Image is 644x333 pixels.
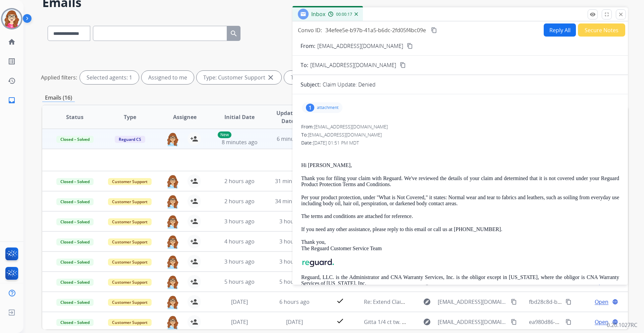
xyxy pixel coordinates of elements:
p: Claim Update: Denied [323,80,376,89]
span: Customer Support [108,279,152,286]
span: Closed – Solved [56,299,94,306]
span: Re: Extend Claim Update [364,298,426,306]
span: Assignee [173,113,197,121]
span: 3 hours ago [279,258,310,265]
mat-icon: content_copy [566,299,572,305]
span: [DATE] [231,318,248,326]
span: Closed – Solved [56,178,94,185]
mat-icon: check [336,317,344,325]
span: 5 hours ago [279,278,310,285]
span: fbd28c8d-bdae-4362-b3d1-af00fb2029cc [529,298,630,306]
span: Closed – Solved [56,136,94,143]
span: 34 minutes ago [275,198,314,205]
span: [EMAIL_ADDRESS][DOMAIN_NAME] [438,298,507,306]
button: Secure Notes [578,23,625,37]
span: [EMAIL_ADDRESS][DOMAIN_NAME] [314,123,388,130]
mat-icon: inbox [8,96,16,104]
img: agent-avatar [166,174,179,188]
span: Customer Support [108,238,152,245]
mat-icon: explore [423,298,431,306]
span: 6 minutes ago [277,135,313,143]
p: Subject: [301,80,321,89]
mat-icon: person_add [190,135,198,143]
p: Reguard, LLC. is the Administrator and CNA Warranty Services, Inc. is the obligor except in [US_S... [301,274,619,287]
mat-icon: person_add [190,278,198,286]
mat-icon: content_copy [511,299,517,305]
p: attachment [317,105,338,110]
img: agent-avatar [166,295,179,309]
mat-icon: language [612,319,618,325]
span: [EMAIL_ADDRESS][DOMAIN_NAME] [310,61,396,69]
p: Convo ID: [298,26,322,34]
mat-icon: remove_red_eye [590,11,596,17]
mat-icon: content_copy [407,43,413,49]
img: agent-avatar [166,315,179,329]
mat-icon: person_add [190,258,198,266]
span: [DATE] [231,298,248,306]
mat-icon: person_add [190,237,198,245]
mat-icon: person_add [190,197,198,205]
span: Closed – Solved [56,238,94,245]
mat-icon: home [8,38,16,46]
p: [EMAIL_ADDRESS][DOMAIN_NAME] [317,42,403,50]
span: [EMAIL_ADDRESS][DOMAIN_NAME] [308,131,382,138]
div: 1 [306,104,314,112]
p: The terms and conditions are attached for reference. [301,213,619,219]
span: 6 hours ago [279,298,310,306]
span: 31 minutes ago [275,177,314,185]
p: Thank you, The Reguard Customer Service Team [301,239,619,252]
span: [DATE] 01:51 PM MDT [313,140,359,146]
mat-icon: fullscreen [604,11,610,17]
img: agent-avatar [166,195,179,209]
span: Initial Date [224,113,255,121]
span: 2 hours ago [224,177,255,185]
span: Closed – Solved [56,319,94,326]
mat-icon: language [612,299,618,305]
span: Closed – Solved [56,218,94,225]
span: Customer Support [108,198,152,205]
mat-icon: list_alt [8,57,16,65]
div: From: [301,123,619,130]
img: avatar [2,9,21,28]
span: [DATE] [286,318,303,326]
p: Per your product protection, under "What is Not Covered," it states: Normal wear and tear to fabr... [301,195,619,207]
span: 3 hours ago [279,238,310,245]
mat-icon: close [267,73,275,81]
span: 3 hours ago [224,218,255,225]
mat-icon: close [618,11,624,17]
span: Customer Support [108,259,152,266]
span: Open [595,318,608,326]
mat-icon: content_copy [400,62,406,68]
span: Customer Support [108,178,152,185]
span: Customer Support [108,218,152,225]
p: To: [301,61,308,69]
mat-icon: person_add [190,177,198,185]
p: If you need any other assistance, please reply to this email or call us at [PHONE_NUMBER]. [301,226,619,232]
div: Selected agents: 1 [80,71,139,84]
span: [EMAIL_ADDRESS][DOMAIN_NAME] [438,318,507,326]
div: Date: [301,140,619,146]
p: Applied filters: [41,73,77,81]
div: Type: Customer Support [197,71,281,84]
p: Emails (16) [42,94,75,102]
img: agent-avatar [166,275,179,289]
span: 5 hours ago [224,278,255,285]
mat-icon: content_copy [511,319,517,325]
p: 0.20.1027RC [607,321,637,329]
img: agent-avatar [166,255,179,269]
img: agent-avatar [166,132,179,146]
span: 3 hours ago [279,218,310,225]
span: Closed – Solved [56,198,94,205]
span: Customer Support [108,299,152,306]
span: Updated Date [273,109,303,125]
mat-icon: search [230,30,238,38]
p: Thank you for filing your claim with Reguard. We've reviewed the details of your claim and determ... [301,175,619,188]
span: 34efee5e-b97b-41a5-b6dc-2fd05f4bc09e [325,26,426,34]
mat-icon: person_add [190,217,198,225]
span: Type [124,113,136,121]
p: From: [301,42,315,50]
span: 00:00:17 [336,12,352,17]
span: Inbox [311,10,325,18]
span: Customer Support [108,319,152,326]
mat-icon: content_copy [431,27,437,33]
